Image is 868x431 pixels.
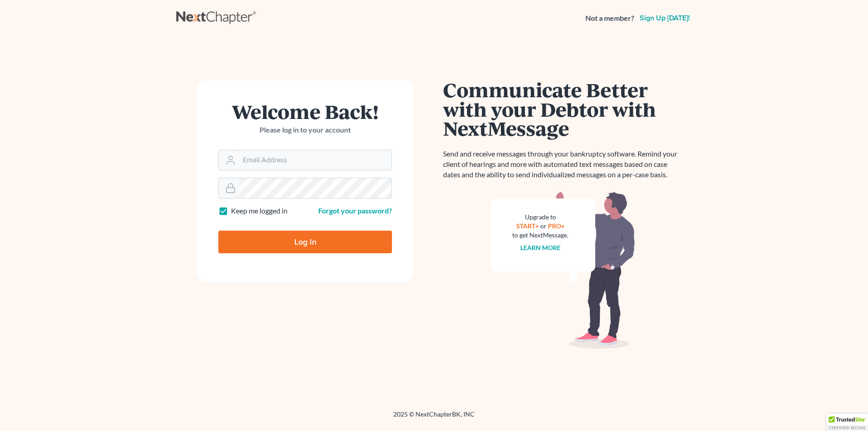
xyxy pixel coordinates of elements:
[585,13,634,24] strong: Not a member?
[520,244,561,251] a: Learn more
[826,414,868,431] div: TrustedSite Certified
[218,125,392,135] p: Please log in to your account
[176,410,692,426] div: 2025 © NextChapterBK, INC
[318,206,392,215] a: Forgot your password?
[512,231,568,240] div: to get NextMessage.
[443,149,683,180] p: Send and receive messages through your bankruptcy software. Remind your client of hearings and mo...
[239,150,392,170] input: Email Address
[512,213,568,222] div: Upgrade to
[516,222,539,230] a: START+
[638,14,692,22] a: Sign up [DATE]!
[231,206,288,216] label: Keep me logged in
[548,222,565,230] a: PRO+
[491,191,635,349] img: nextmessage_bg-59042aed3d76b12b5cd301f8e5b87938c9018125f34e5fa2b7a6b67550977c72.svg
[218,231,392,253] input: Log In
[540,222,547,230] span: or
[443,80,683,138] h1: Communicate Better with your Debtor with NextMessage
[218,102,392,121] h1: Welcome Back!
